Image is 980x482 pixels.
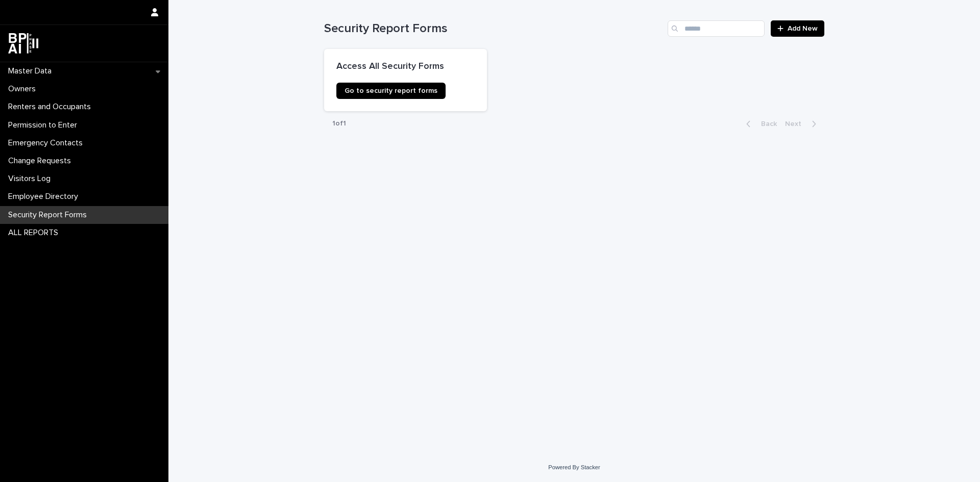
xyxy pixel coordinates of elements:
img: dwgmcNfxSF6WIOOXiGgu [8,33,38,54]
p: Security Report Forms [4,210,95,220]
h1: Security Report Forms [324,21,664,36]
a: Add New [771,20,824,37]
p: Employee Directory [4,192,86,201]
p: Visitors Log [4,174,59,184]
span: Go to security report forms [345,87,437,94]
input: Search [668,20,765,37]
a: Go to security report forms [336,83,446,99]
p: ALL REPORTS [4,228,66,238]
a: Access All Security FormsGo to security report forms [324,49,487,111]
span: Next [785,120,807,128]
span: Add New [788,25,818,32]
button: Next [781,119,824,129]
a: Powered By Stacker [548,464,600,470]
span: Back [755,120,777,128]
p: Master Data [4,66,60,76]
p: Emergency Contacts [4,138,91,148]
button: Back [738,119,781,129]
p: Renters and Occupants [4,102,99,112]
p: Access All Security Forms [336,61,475,72]
p: Change Requests [4,156,79,166]
p: 1 of 1 [324,111,354,136]
p: Owners [4,84,44,94]
p: Permission to Enter [4,120,85,130]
